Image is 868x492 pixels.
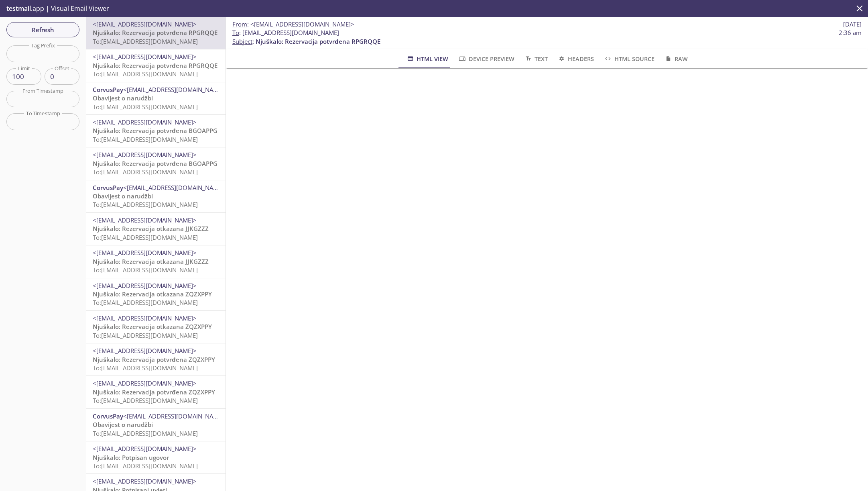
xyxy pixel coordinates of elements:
[93,314,197,322] span: <[EMAIL_ADDRESS][DOMAIN_NAME]>
[123,412,227,420] span: <[EMAIL_ADDRESS][DOMAIN_NAME]>
[93,127,218,135] span: Njuškalo: Rezervacija potvrđena BGOAPPG
[93,249,197,257] span: <[EMAIL_ADDRESS][DOMAIN_NAME]>
[93,118,197,126] span: <[EMAIL_ADDRESS][DOMAIN_NAME]>
[93,70,198,78] span: To: [EMAIL_ADDRESS][DOMAIN_NAME]
[93,37,198,45] span: To: [EMAIL_ADDRESS][DOMAIN_NAME]
[86,343,226,376] div: <[EMAIL_ADDRESS][DOMAIN_NAME]>Njuškalo: Rezervacija potvrđena ZQZXPPYTo:[EMAIL_ADDRESS][DOMAIN_NAME]
[232,29,339,37] span: : [EMAIL_ADDRESS][DOMAIN_NAME]
[232,20,354,29] span: :
[93,257,209,265] span: Njuškalo: Rezervacija otkazana JJKGZZZ
[93,216,197,224] span: <[EMAIL_ADDRESS][DOMAIN_NAME]>
[93,396,198,404] span: To: [EMAIL_ADDRESS][DOMAIN_NAME]
[86,245,226,278] div: <[EMAIL_ADDRESS][DOMAIN_NAME]>Njuškalo: Rezervacija otkazana JJKGZZZTo:[EMAIL_ADDRESS][DOMAIN_NAME]
[93,233,198,241] span: To: [EMAIL_ADDRESS][DOMAIN_NAME]
[93,298,198,306] span: To: [EMAIL_ADDRESS][DOMAIN_NAME]
[93,184,123,192] span: CorvusPay
[86,115,226,147] div: <[EMAIL_ADDRESS][DOMAIN_NAME]>Njuškalo: Rezervacija potvrđena BGOAPPGTo:[EMAIL_ADDRESS][DOMAIN_NAME]
[93,135,198,143] span: To: [EMAIL_ADDRESS][DOMAIN_NAME]
[93,379,197,387] span: <[EMAIL_ADDRESS][DOMAIN_NAME]>
[250,20,354,28] span: <[EMAIL_ADDRESS][DOMAIN_NAME]>
[93,53,197,61] span: <[EMAIL_ADDRESS][DOMAIN_NAME]>
[232,37,252,45] span: Subject
[93,323,212,331] span: Njuškalo: Rezervacija otkazana ZQZXPPY
[93,412,123,420] span: CorvusPay
[86,409,226,441] div: CorvusPay<[EMAIL_ADDRESS][DOMAIN_NAME]>Obavijest o narudžbiTo:[EMAIL_ADDRESS][DOMAIN_NAME]
[524,54,548,64] span: Text
[86,82,226,114] div: CorvusPay<[EMAIL_ADDRESS][DOMAIN_NAME]>Obavijest o narudžbiTo:[EMAIL_ADDRESS][DOMAIN_NAME]
[13,24,73,35] span: Refresh
[86,278,226,310] div: <[EMAIL_ADDRESS][DOMAIN_NAME]>Njuškalo: Rezervacija otkazana ZQZXPPYTo:[EMAIL_ADDRESS][DOMAIN_NAME]
[86,311,226,343] div: <[EMAIL_ADDRESS][DOMAIN_NAME]>Njuškalo: Rezervacija otkazana ZQZXPPYTo:[EMAIL_ADDRESS][DOMAIN_NAME]
[86,17,226,49] div: <[EMAIL_ADDRESS][DOMAIN_NAME]>Njuškalo: Rezervacija potvrđena RPGRQQETo:[EMAIL_ADDRESS][DOMAIN_NAME]
[123,184,227,192] span: <[EMAIL_ADDRESS][DOMAIN_NAME]>
[557,54,594,64] span: Headers
[93,86,123,94] span: CorvusPay
[93,347,197,355] span: <[EMAIL_ADDRESS][DOMAIN_NAME]>
[93,20,197,28] span: <[EMAIL_ADDRESS][DOMAIN_NAME]>
[93,192,153,200] span: Obavijest o narudžbi
[93,266,198,274] span: To: [EMAIL_ADDRESS][DOMAIN_NAME]
[93,445,197,453] span: <[EMAIL_ADDRESS][DOMAIN_NAME]>
[93,103,198,111] span: To: [EMAIL_ADDRESS][DOMAIN_NAME]
[86,147,226,180] div: <[EMAIL_ADDRESS][DOMAIN_NAME]>Njuškalo: Rezervacija potvrđena BGOAPPGTo:[EMAIL_ADDRESS][DOMAIN_NAME]
[93,477,197,485] span: <[EMAIL_ADDRESS][DOMAIN_NAME]>
[6,22,79,37] button: Refresh
[256,37,380,45] span: Njuškalo: Rezervacija potvrđena RPGRQQE
[93,388,215,396] span: Njuškalo: Rezervacija potvrđena ZQZXPPY
[843,20,862,29] span: [DATE]
[93,282,197,290] span: <[EMAIL_ADDRESS][DOMAIN_NAME]>
[93,355,215,363] span: Njuškalo: Rezervacija potvrđena ZQZXPPY
[86,213,226,245] div: <[EMAIL_ADDRESS][DOMAIN_NAME]>Njuškalo: Rezervacija otkazana JJKGZZZTo:[EMAIL_ADDRESS][DOMAIN_NAME]
[93,200,198,208] span: To: [EMAIL_ADDRESS][DOMAIN_NAME]
[93,151,197,159] span: <[EMAIL_ADDRESS][DOMAIN_NAME]>
[93,331,198,339] span: To: [EMAIL_ADDRESS][DOMAIN_NAME]
[232,29,239,37] span: To
[93,29,218,37] span: Njuškalo: Rezervacija potvrđena RPGRQQE
[93,421,153,429] span: Obavijest o narudžbi
[839,29,862,37] span: 2:36 am
[232,29,862,46] p: :
[86,441,226,474] div: <[EMAIL_ADDRESS][DOMAIN_NAME]>Njuškalo: Potpisan ugovorTo:[EMAIL_ADDRESS][DOMAIN_NAME]
[86,180,226,212] div: CorvusPay<[EMAIL_ADDRESS][DOMAIN_NAME]>Obavijest o narudžbiTo:[EMAIL_ADDRESS][DOMAIN_NAME]
[604,54,654,64] span: HTML Source
[93,364,198,372] span: To: [EMAIL_ADDRESS][DOMAIN_NAME]
[93,453,169,461] span: Njuškalo: Potpisan ugovor
[93,159,218,167] span: Njuškalo: Rezervacija potvrđena BGOAPPG
[93,61,218,69] span: Njuškalo: Rezervacija potvrđena RPGRQQE
[93,168,198,176] span: To: [EMAIL_ADDRESS][DOMAIN_NAME]
[93,290,212,298] span: Njuškalo: Rezervacija otkazana ZQZXPPY
[232,20,247,28] span: From
[6,4,31,13] span: testmail
[123,86,227,94] span: <[EMAIL_ADDRESS][DOMAIN_NAME]>
[86,376,226,408] div: <[EMAIL_ADDRESS][DOMAIN_NAME]>Njuškalo: Rezervacija potvrđena ZQZXPPYTo:[EMAIL_ADDRESS][DOMAIN_NAME]
[458,54,514,64] span: Device Preview
[664,54,688,64] span: Raw
[93,429,198,437] span: To: [EMAIL_ADDRESS][DOMAIN_NAME]
[406,54,448,64] span: HTML View
[86,49,226,82] div: <[EMAIL_ADDRESS][DOMAIN_NAME]>Njuškalo: Rezervacija potvrđena RPGRQQETo:[EMAIL_ADDRESS][DOMAIN_NAME]
[93,225,209,233] span: Njuškalo: Rezervacija otkazana JJKGZZZ
[93,462,198,470] span: To: [EMAIL_ADDRESS][DOMAIN_NAME]
[93,94,153,102] span: Obavijest o narudžbi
